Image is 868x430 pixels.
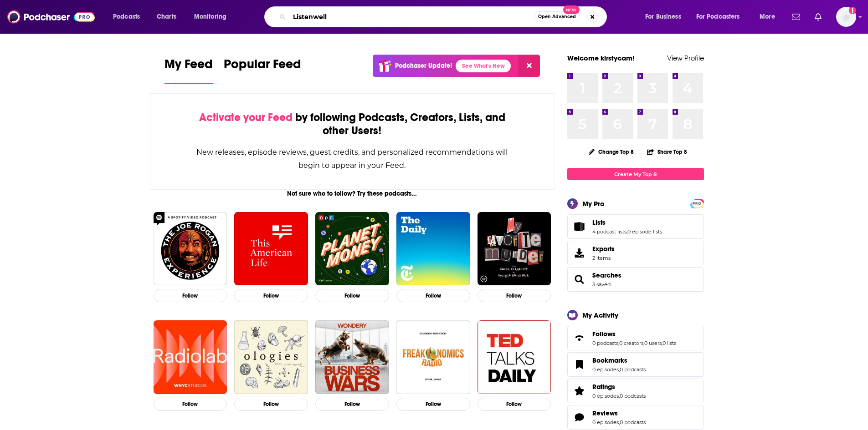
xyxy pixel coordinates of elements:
[570,358,589,371] a: Bookmarks
[456,60,511,72] a: See What's New
[570,247,589,259] span: Exports
[567,267,704,292] span: Searches
[663,340,676,346] a: 0 lists
[151,10,182,24] a: Charts
[478,398,551,411] button: Follow
[570,332,589,344] a: Follows
[692,200,703,207] span: PRO
[592,255,615,261] span: 2 items
[619,340,643,346] a: 0 creators
[478,320,551,394] img: TED Talks Daily
[592,393,619,399] a: 0 episodes
[315,212,389,286] img: Planet Money
[567,214,704,239] span: Lists
[534,11,580,22] button: Open AdvancedNew
[396,398,470,411] button: Follow
[647,143,688,161] button: Share Top 8
[113,10,140,23] span: Podcasts
[567,405,704,430] span: Reviews
[234,320,308,394] img: Ologies with Alie Ward
[273,6,616,27] div: Search podcasts, credits, & more...
[619,393,620,399] span: ,
[618,340,619,346] span: ,
[592,340,618,346] a: 0 podcasts
[154,212,227,286] img: The Joe Rogan Experience
[760,10,775,23] span: More
[667,54,704,62] a: View Profile
[836,7,856,27] span: Logged in as kirstycam
[592,245,615,253] span: Exports
[150,190,555,197] div: Not sure who to follow? Try these podcasts...
[643,340,644,346] span: ,
[753,10,786,24] button: open menu
[592,330,676,338] a: Follows
[592,383,646,391] a: Ratings
[570,411,589,424] a: Reviews
[644,340,662,346] a: 0 users
[396,320,470,394] a: Freakonomics Radio
[662,340,663,346] span: ,
[592,356,627,364] span: Bookmarks
[538,15,576,19] span: Open Advanced
[199,111,293,124] span: Activate your Feed
[692,200,703,207] a: PRO
[645,10,681,23] span: For Business
[154,289,227,302] button: Follow
[567,168,704,180] a: Create My Top 8
[234,398,308,411] button: Follow
[234,212,308,286] img: This American Life
[567,54,635,62] a: Welcome kirstycam!
[570,220,589,233] a: Lists
[154,398,227,411] button: Follow
[396,289,470,302] button: Follow
[396,212,470,286] a: The Daily
[836,7,856,27] button: Show profile menu
[315,398,389,411] button: Follow
[164,56,213,77] span: My Feed
[7,8,95,25] img: Podchaser - Follow, Share and Rate Podcasts
[690,10,753,24] button: open menu
[567,326,704,350] span: Follows
[582,199,605,208] div: My Pro
[620,419,646,425] a: 0 podcasts
[592,419,619,425] a: 0 episodes
[627,228,627,235] span: ,
[592,228,627,235] a: 4 podcast lists
[592,409,618,417] span: Reviews
[592,281,611,288] a: 3 saved
[582,311,618,319] div: My Activity
[627,228,662,235] a: 0 episode lists
[395,62,452,70] p: Podchaser Update!
[592,271,621,279] span: Searches
[224,56,301,77] span: Popular Feed
[567,379,704,403] span: Ratings
[196,146,509,172] div: New releases, episode reviews, guest credits, and personalized recommendations will begin to appe...
[164,56,213,84] a: My Feed
[107,10,152,24] button: open menu
[592,383,615,391] span: Ratings
[315,320,389,394] img: Business Wars
[619,419,620,425] span: ,
[157,10,176,23] span: Charts
[619,366,620,373] span: ,
[567,352,704,377] span: Bookmarks
[478,212,551,286] img: My Favorite Murder with Karen Kilgariff and Georgia Hardstark
[592,409,646,417] a: Reviews
[620,393,646,399] a: 0 podcasts
[592,366,619,373] a: 0 episodes
[592,218,662,227] a: Lists
[583,146,640,157] button: Change Top 8
[788,9,804,25] a: Show notifications dropdown
[194,10,226,23] span: Monitoring
[154,320,227,394] img: Radiolab
[563,5,580,14] span: New
[196,111,509,137] div: by following Podcasts, Creators, Lists, and other Users!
